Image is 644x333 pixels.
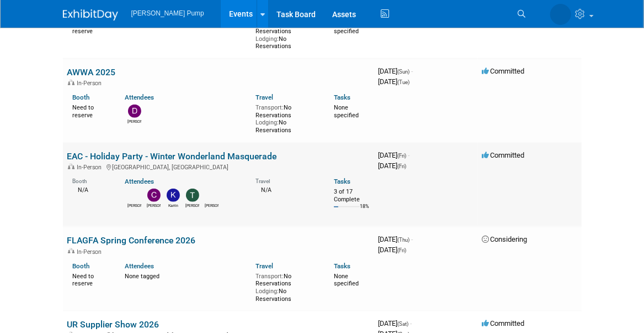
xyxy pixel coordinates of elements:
[550,4,571,25] img: Amanda Smith
[125,93,154,101] a: Attendees
[128,105,141,118] img: David Perry
[68,248,74,254] img: In-Person Event
[73,270,109,288] div: Need to reserve
[67,235,196,246] a: FLAGFA Spring Conference 2026
[67,151,277,162] a: EAC - Holiday Party - Winter Wonderland Masquerade
[256,119,279,126] span: Lodging:
[147,202,161,209] div: Carmen Campbell
[185,202,199,209] div: Teri Beth Perkins
[412,235,413,243] span: -
[379,77,410,86] span: [DATE]
[334,93,350,101] a: Tasks
[256,288,279,295] span: Lodging:
[256,104,284,111] span: Transport:
[67,67,116,77] a: AWWA 2025
[67,162,370,171] div: [GEOGRAPHIC_DATA], [GEOGRAPHIC_DATA]
[482,235,528,243] span: Considering
[398,247,407,253] span: (Fri)
[73,93,90,101] a: Booth
[334,273,359,288] span: None specified
[127,118,141,124] div: David Perry
[205,189,219,202] img: Rachel Court
[67,319,159,330] a: UR Supplier Show 2026
[73,262,90,270] a: Booth
[379,235,413,243] span: [DATE]
[186,189,199,202] img: Teri Beth Perkins
[379,151,410,159] span: [DATE]
[256,18,317,50] div: No Reservations No Reservations
[256,273,284,280] span: Transport:
[256,262,273,270] a: Travel
[73,174,109,185] div: Booth
[379,162,407,170] span: [DATE]
[68,164,74,169] img: In-Person Event
[77,80,105,87] span: In-Person
[398,79,410,85] span: (Tue)
[256,102,317,134] div: No Reservations No Reservations
[482,151,525,159] span: Committed
[256,185,317,194] div: N/A
[360,204,369,218] td: 18%
[63,9,118,20] img: ExhibitDay
[167,189,180,202] img: Karrin Scott
[147,189,161,202] img: Carmen Campbell
[334,104,359,119] span: None specified
[77,248,105,256] span: In-Person
[334,20,359,35] span: None specified
[256,35,279,43] span: Lodging:
[125,178,154,185] a: Attendees
[398,163,407,169] span: (Fri)
[73,102,109,119] div: Need to reserve
[131,9,204,17] span: [PERSON_NAME] Pump
[379,319,412,327] span: [DATE]
[398,321,409,327] span: (Sat)
[408,151,410,159] span: -
[256,174,317,185] div: Travel
[334,262,350,270] a: Tasks
[205,202,219,209] div: Rachel Court
[256,93,273,101] a: Travel
[256,270,317,303] div: No Reservations No Reservations
[128,189,141,202] img: Amanda Smith
[125,270,247,280] div: None tagged
[482,67,525,75] span: Committed
[73,185,109,194] div: N/A
[334,178,350,185] a: Tasks
[411,319,412,327] span: -
[379,67,413,75] span: [DATE]
[482,319,525,327] span: Committed
[125,262,154,270] a: Attendees
[398,69,410,75] span: (Sun)
[68,80,74,85] img: In-Person Event
[412,67,413,75] span: -
[379,246,407,254] span: [DATE]
[398,237,410,243] span: (Thu)
[77,164,105,171] span: In-Person
[334,188,370,203] div: 3 of 17 Complete
[398,153,407,159] span: (Fri)
[127,202,141,209] div: Amanda Smith
[166,202,180,209] div: Karrin Scott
